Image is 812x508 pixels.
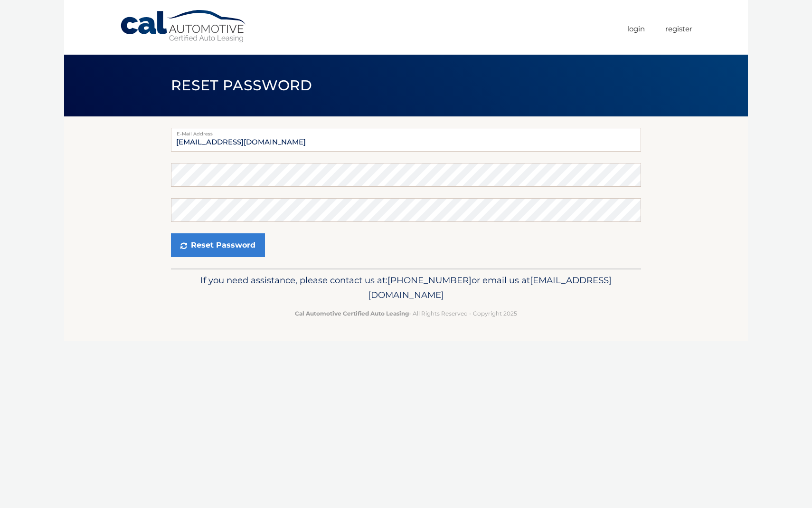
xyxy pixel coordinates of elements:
[171,77,312,94] span: Reset Password
[171,128,641,152] input: E-mail Address
[177,308,635,318] p: - All Rights Reserved - Copyright 2025
[171,128,641,135] label: E-Mail Address
[387,275,472,286] span: [PHONE_NUMBER]
[177,273,635,303] p: If you need assistance, please contact us at: or email us at
[120,10,248,43] a: Cal Automotive
[627,21,645,37] a: Login
[295,310,409,317] strong: Cal Automotive Certified Auto Leasing
[665,21,692,37] a: Register
[171,233,265,257] button: Reset Password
